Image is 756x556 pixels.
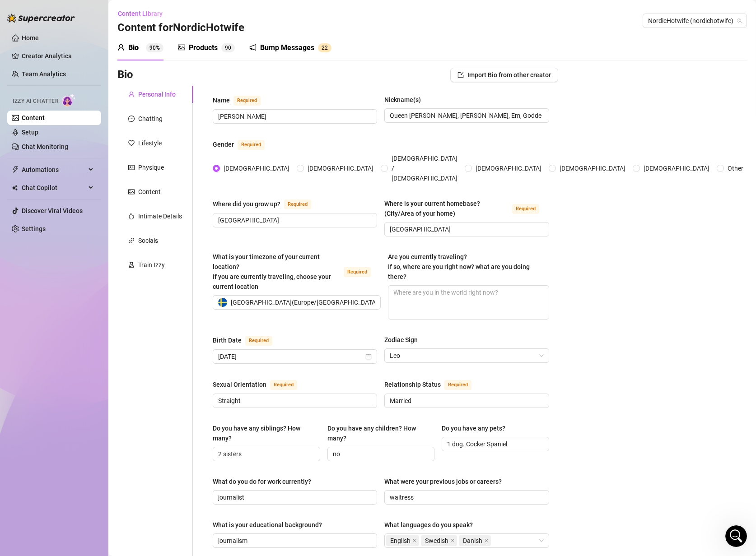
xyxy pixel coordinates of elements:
[390,536,411,546] span: English
[117,44,125,51] span: user
[512,204,539,214] span: Required
[22,143,68,150] a: Chat Monitoring
[218,352,364,361] input: Birth Date
[118,10,163,17] span: Content Library
[412,538,417,543] span: close
[213,477,317,486] label: What do you do for work currently?
[138,162,164,172] div: Physique
[270,380,297,390] span: Required
[388,153,461,183] span: [DEMOGRAPHIC_DATA] / [DEMOGRAPHIC_DATA]
[724,163,747,173] span: Other
[117,21,244,35] h3: Content for NordicHotwife
[128,116,135,122] span: message
[384,335,418,345] div: Zodiac Sign
[556,163,629,173] span: [DEMOGRAPHIC_DATA]
[128,213,135,219] span: fire
[128,189,135,195] span: picture
[138,187,161,197] div: Content
[260,42,314,53] div: Bump Messages
[344,267,371,277] span: Required
[384,520,479,530] label: What languages do you speak?
[442,423,505,433] div: Do you have any pets?
[213,95,271,106] label: Name
[640,163,713,173] span: [DEMOGRAPHIC_DATA]
[213,199,280,209] div: Where did you grow up?
[128,237,135,244] span: link
[442,423,512,433] label: Do you have any pets?
[178,44,185,51] span: picture
[22,49,94,63] a: Creator Analytics
[384,520,473,530] div: What languages do you speak?
[218,111,370,121] input: Name
[213,199,321,209] label: Where did you grow up?
[467,71,551,79] span: Import Bio from other creator
[213,139,275,150] label: Gender
[384,380,441,389] div: Relationship Status
[333,449,428,459] input: Do you have any children? How many?
[457,72,464,78] span: import
[213,335,282,346] label: Birth Date
[13,97,58,106] span: Izzy AI Chatter
[213,423,314,443] div: Do you have any siblings? How many?
[22,34,39,42] a: Home
[22,114,45,121] a: Content
[138,114,163,124] div: Chatting
[384,199,549,218] label: Where is your current homebase? (City/Area of your home)
[463,536,482,546] span: Danish
[390,224,541,234] input: Where is your current homebase? (City/Area of your home)
[7,14,75,23] img: logo-BBDzfeDw.svg
[12,166,19,173] span: thunderbolt
[12,185,18,191] img: Chat Copilot
[484,538,489,543] span: close
[213,520,322,530] div: What is your educational background?
[22,207,83,214] a: Discover Viral Videos
[218,396,370,406] input: Sexual Orientation
[384,199,508,218] div: Where is your current homebase? (City/Area of your home)
[221,43,235,52] sup: 90
[22,181,86,195] span: Chat Copilot
[128,164,135,171] span: idcard
[327,423,435,443] label: Do you have any children? How many?
[327,423,429,443] div: Do you have any children? How many?
[218,449,313,459] input: Do you have any siblings? How many?
[238,140,265,150] span: Required
[146,43,163,52] sup: 90%
[220,163,293,173] span: [DEMOGRAPHIC_DATA]
[22,70,66,78] a: Team Analytics
[225,45,228,51] span: 9
[218,492,370,502] input: What do you do for work currently?
[138,260,165,270] div: Train Izzy
[384,379,481,390] label: Relationship Status
[218,298,227,307] img: se
[213,380,266,389] div: Sexual Orientation
[472,163,545,173] span: [DEMOGRAPHIC_DATA]
[189,42,218,53] div: Products
[384,335,424,345] label: Zodiac Sign
[128,91,135,97] span: user
[213,520,328,530] label: What is your educational background?
[425,536,448,546] span: Swedish
[725,525,747,547] iframe: Intercom live chat
[388,253,530,280] span: Are you currently traveling? If so, where are you right now? what are you doing there?
[390,492,541,502] input: What were your previous jobs or careers?
[284,199,311,209] span: Required
[384,477,502,486] div: What were your previous jobs or careers?
[304,163,377,173] span: [DEMOGRAPHIC_DATA]
[138,211,182,221] div: Intimate Details
[648,14,742,28] span: NordicHotwife (nordichotwife)
[737,18,742,23] span: team
[390,349,543,362] span: Leo
[245,336,272,346] span: Required
[22,162,86,177] span: Automations
[384,95,427,105] label: Nickname(s)
[128,42,139,53] div: Bio
[233,96,261,106] span: Required
[228,45,231,51] span: 0
[325,45,328,51] span: 2
[444,380,471,390] span: Required
[231,296,380,309] span: [GEOGRAPHIC_DATA] ( Europe/[GEOGRAPHIC_DATA] )
[384,477,508,486] label: What were your previous jobs or careers?
[421,535,457,546] span: Swedish
[213,335,242,345] div: Birth Date
[22,225,46,232] a: Settings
